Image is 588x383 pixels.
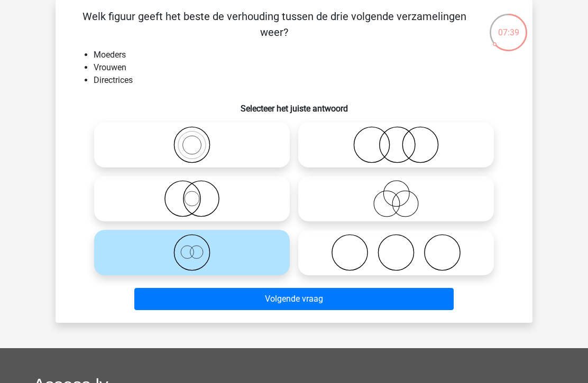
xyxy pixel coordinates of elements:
[72,8,476,40] p: Welk figuur geeft het beste de verhouding tussen de drie volgende verzamelingen weer?
[134,288,454,310] button: Volgende vraag
[94,61,516,74] li: Vrouwen
[489,13,528,39] div: 07:39
[94,74,516,87] li: Directrices
[94,49,516,61] li: Moeders
[72,95,516,114] h6: Selecteer het juiste antwoord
